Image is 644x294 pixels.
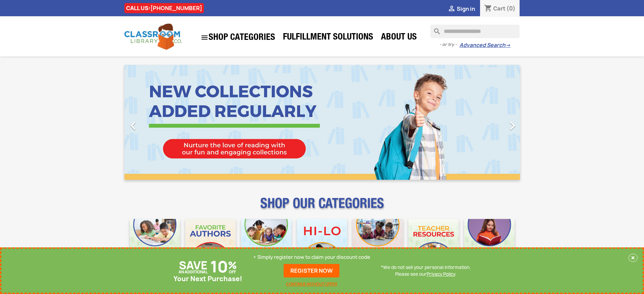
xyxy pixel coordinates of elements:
img: CLC_Bulk_Mobile.jpg [130,219,180,269]
i:  [448,5,456,13]
a:  Sign in [448,5,475,13]
i:  [200,33,209,42]
i:  [125,117,142,134]
img: CLC_Favorite_Authors_Mobile.jpg [185,219,236,269]
a: SHOP CATEGORIES [197,30,279,45]
a: Previous [124,65,184,180]
ul: Carousel container [124,65,520,180]
img: CLC_HiLo_Mobile.jpg [297,219,347,269]
img: CLC_Fiction_Nonfiction_Mobile.jpg [353,219,403,269]
span: - or try - [439,41,459,48]
img: CLC_Phonics_And_Decodables_Mobile.jpg [241,219,291,269]
i: search [430,25,438,33]
a: Advanced Search→ [459,42,510,49]
i: shopping_cart [484,5,492,13]
span: → [505,42,510,49]
img: Classroom Library Company [124,24,182,50]
a: [PHONE_NUMBER] [150,4,202,12]
a: Next [460,65,520,180]
img: CLC_Teacher_Resources_Mobile.jpg [408,219,459,269]
input: Search [430,25,520,38]
span: (0) [506,5,516,12]
span: Cart [493,5,505,12]
img: CLC_Dyslexia_Mobile.jpg [464,219,515,269]
p: SHOP OUR CATEGORIES [124,201,520,214]
a: Fulfillment Solutions [280,31,377,45]
a: About Us [378,31,420,45]
span: Sign in [457,5,475,13]
div: CALL US: [124,3,204,13]
i:  [504,117,521,134]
